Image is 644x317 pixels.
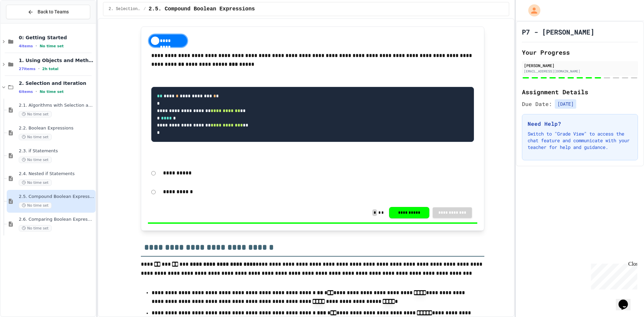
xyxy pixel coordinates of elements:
span: 2. Selection and Iteration [19,80,94,86]
span: 2.1. Algorithms with Selection and Repetition [19,103,94,108]
div: Chat with us now!Close [3,3,46,43]
span: 2.4. Nested if Statements [19,171,94,177]
span: / [144,6,146,12]
span: No time set [19,225,52,231]
span: 2h total [42,67,59,71]
span: 0: Getting Started [19,35,94,41]
span: No time set [19,157,52,163]
div: [EMAIL_ADDRESS][DOMAIN_NAME] [524,69,636,74]
div: My Account [521,3,542,18]
p: Switch to "Grade View" to access the chat feature and communicate with your teacher for help and ... [528,130,632,151]
iframe: chat widget [588,261,637,289]
span: No time set [19,179,52,186]
span: • [36,89,37,94]
span: 2.2. Boolean Expressions [19,125,94,131]
span: 2.5. Compound Boolean Expressions [19,194,94,200]
h1: P7 - [PERSON_NAME] [522,27,594,37]
span: 27 items [19,67,36,71]
span: Back to Teams [38,8,69,15]
h2: Assignment Details [522,87,638,97]
span: 1. Using Objects and Methods [19,57,94,63]
span: 2.6. Comparing Boolean Expressions ([PERSON_NAME] Laws) [19,217,94,222]
span: No time set [19,111,52,117]
h3: Need Help? [528,120,632,128]
span: • [36,43,37,49]
span: No time set [40,44,64,48]
span: 6 items [19,90,33,94]
span: 2.5. Compound Boolean Expressions [149,5,255,13]
span: 4 items [19,44,33,48]
iframe: chat widget [616,290,637,310]
span: No time set [19,202,52,209]
h2: Your Progress [522,48,638,57]
div: [PERSON_NAME] [524,62,636,68]
span: 2. Selection and Iteration [109,6,141,12]
span: 2.3. if Statements [19,148,94,154]
span: No time set [19,134,52,140]
span: [DATE] [555,99,576,109]
span: Due Date: [522,100,552,108]
span: • [38,66,40,71]
span: No time set [40,90,64,94]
